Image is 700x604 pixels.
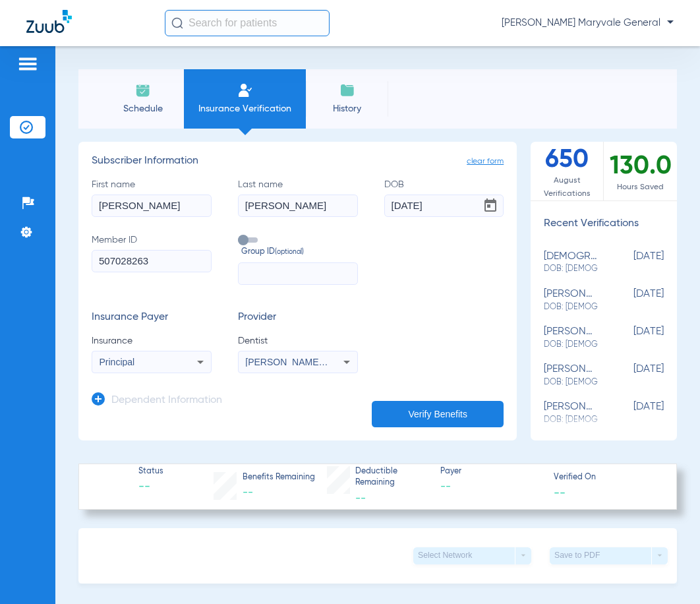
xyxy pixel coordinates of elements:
[92,233,212,285] label: Member ID
[554,485,566,499] span: --
[26,10,72,33] img: Zuub Logo
[17,56,38,72] img: hamburger-icon
[372,401,504,427] button: Verify Benefits
[440,479,542,495] span: --
[238,178,358,217] label: Last name
[138,466,163,478] span: Status
[544,401,598,425] div: [PERSON_NAME]
[275,247,304,258] small: (optional)
[604,181,677,194] span: Hours Saved
[238,334,358,347] span: Dentist
[135,82,151,98] img: Schedule
[92,250,212,272] input: Member ID
[92,155,504,168] h3: Subscriber Information
[384,195,504,217] input: DOBOpen calendar
[355,466,428,489] span: Deductible Remaining
[100,357,135,367] span: Principal
[241,247,358,258] span: Group ID
[598,363,664,388] span: [DATE]
[92,334,212,347] span: Insurance
[92,311,212,324] h3: Insurance Payer
[111,394,222,408] h3: Dependent Information
[502,16,674,30] span: [PERSON_NAME] Maryvale General
[477,193,504,219] button: Open calendar
[171,17,183,29] img: Search Icon
[544,301,598,313] span: DOB: [DEMOGRAPHIC_DATA]
[544,363,598,388] div: [PERSON_NAME]
[634,541,700,604] iframe: Chat Widget
[243,487,253,498] span: --
[92,195,212,217] input: First name
[531,218,677,231] h3: Recent Verifications
[165,10,330,36] input: Search for patients
[544,377,598,388] span: DOB: [DEMOGRAPHIC_DATA]
[531,142,604,200] div: 650
[245,357,375,367] span: [PERSON_NAME] 1033368584
[598,288,664,313] span: [DATE]
[544,263,598,275] span: DOB: [DEMOGRAPHIC_DATA]
[598,326,664,350] span: [DATE]
[544,288,598,313] div: [PERSON_NAME]
[243,472,315,484] span: Benefits Remaining
[384,178,504,217] label: DOB
[598,401,664,425] span: [DATE]
[440,466,542,478] span: Payer
[598,251,664,275] span: [DATE]
[238,311,358,324] h3: Provider
[138,479,163,495] span: --
[92,178,212,217] label: First name
[467,155,504,168] span: clear form
[316,102,378,115] span: History
[544,339,598,351] span: DOB: [DEMOGRAPHIC_DATA]
[544,326,598,350] div: [PERSON_NAME]
[194,102,296,115] span: Insurance Verification
[238,195,358,217] input: Last name
[544,251,598,275] div: [DEMOGRAPHIC_DATA][PERSON_NAME]
[531,174,603,200] span: August Verifications
[339,82,355,98] img: History
[554,472,656,484] span: Verified On
[237,82,253,98] img: Manual Insurance Verification
[111,102,174,115] span: Schedule
[604,142,677,200] div: 130.0
[355,493,366,504] span: --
